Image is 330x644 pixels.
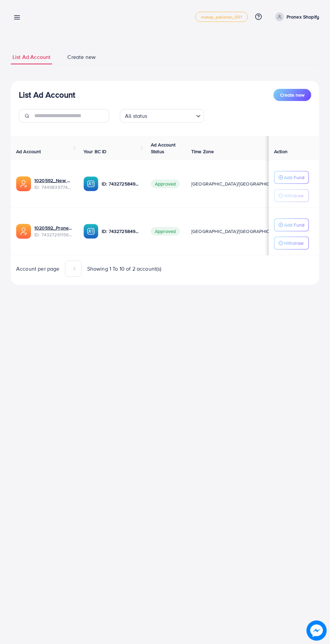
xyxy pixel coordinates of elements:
p: ID: 7432725849180520449 [102,227,140,235]
div: <span class='underline'>1020592_Pronex Shopify_1730566414571</span></br>7432726115636068368 [34,225,73,238]
span: Approved [151,227,180,236]
p: Add Fund [284,173,304,181]
span: Showing 1 To 10 of 2 account(s) [87,265,162,273]
a: 1020592_Pronex Shopify_1730566414571 [34,225,73,231]
img: image [306,620,327,641]
span: ID: 7432726115636068368 [34,231,73,238]
span: metap_pakistan_001 [201,15,242,19]
span: Your BC ID [84,148,107,155]
span: Approved [151,179,180,188]
button: Add Fund [274,171,309,184]
span: Account per page [16,265,60,273]
span: Create new [67,53,96,61]
input: Search for option [150,110,193,121]
img: ic-ads-acc.e4c84228.svg [16,176,31,191]
p: Add Fund [284,221,304,229]
button: Create new [273,89,311,101]
div: Search for option [120,109,204,123]
span: [GEOGRAPHIC_DATA]/[GEOGRAPHIC_DATA] [191,180,285,187]
span: Ad Account [16,148,41,155]
span: Time Zone [191,148,214,155]
span: [GEOGRAPHIC_DATA]/[GEOGRAPHIC_DATA] [191,228,285,235]
img: ic-ads-acc.e4c84228.svg [16,224,31,239]
span: ID: 7449839774317182977 [34,184,73,191]
p: Withdraw [284,192,303,200]
span: List Ad Account [12,53,51,61]
h3: List Ad Account [19,90,75,100]
p: Pronex Shopify [287,13,319,21]
span: All status [124,111,149,121]
button: Add Fund [274,218,309,231]
button: Withdraw [274,189,309,202]
a: 1020592_New Pro Mix_1734550996535 [34,177,73,184]
span: Ad Account Status [151,141,176,155]
a: metap_pakistan_001 [195,12,248,22]
img: ic-ba-acc.ded83a64.svg [84,176,98,191]
p: Withdraw [284,239,303,247]
button: Withdraw [274,237,309,249]
p: ID: 7432725849180520449 [102,180,140,188]
img: ic-ba-acc.ded83a64.svg [84,224,98,239]
a: Pronex Shopify [272,12,319,21]
span: Action [274,148,288,155]
span: Create new [280,92,304,98]
div: <span class='underline'>1020592_New Pro Mix_1734550996535</span></br>7449839774317182977 [34,177,73,191]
